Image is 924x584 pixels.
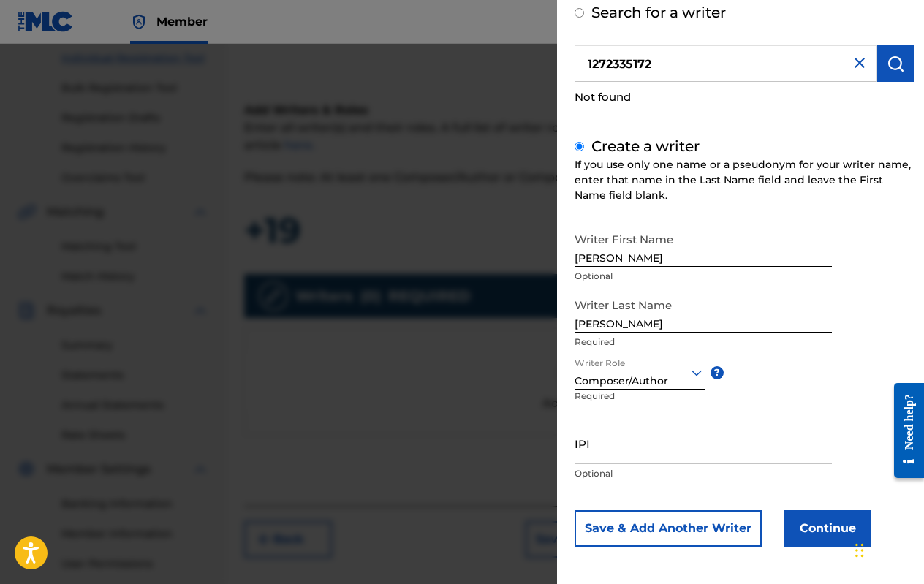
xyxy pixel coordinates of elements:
button: Continue [784,510,871,547]
div: Not found [575,82,914,113]
iframe: Chat Widget [851,514,924,584]
p: Required [575,335,832,349]
span: Member [156,13,208,30]
iframe: Resource Center [883,371,924,491]
img: close [851,54,868,72]
button: Save & Add Another Writer [575,510,762,547]
img: Top Rightsholder [130,13,148,31]
p: Optional [575,270,832,283]
div: If you use only one name or a pseudonym for your writer name, enter that name in the Last Name fi... [575,157,914,203]
label: Create a writer [591,137,700,155]
div: Drag [855,528,864,572]
input: Search writer's name or IPI Number [575,45,877,82]
span: ? [711,366,724,379]
img: Search Works [887,55,904,72]
p: Optional [575,467,832,480]
p: Required [575,390,624,422]
img: MLC Logo [18,11,74,32]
